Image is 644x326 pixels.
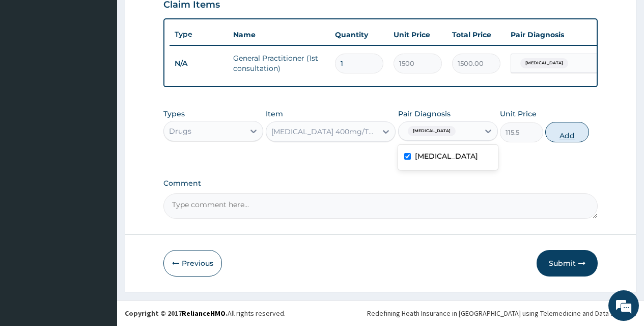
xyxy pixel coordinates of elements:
[125,309,228,318] strong: Copyright © 2017 .
[182,309,226,318] a: RelianceHMO
[163,110,185,118] label: Types
[545,122,589,142] button: Add
[59,98,141,201] span: We're online!
[169,126,191,136] div: Drugs
[170,25,228,44] th: Type
[271,127,378,137] div: [MEDICAL_DATA] 400mg/TAB
[367,308,636,318] div: Redefining Heath Insurance in [GEOGRAPHIC_DATA] using Telemedicine and Data Science!
[500,109,537,119] label: Unit Price
[408,126,456,136] span: [MEDICAL_DATA]
[170,54,228,73] td: N/A
[53,57,171,70] div: Chat with us now
[330,24,388,45] th: Quantity
[167,5,191,30] div: Minimize live chat window
[415,151,478,161] label: [MEDICAL_DATA]
[228,48,330,79] td: General Practitioner (1st consultation)
[266,109,283,119] label: Item
[506,24,618,45] th: Pair Diagnosis
[19,51,41,77] img: d_794563401_company_1708531726252_794563401
[398,109,451,119] label: Pair Diagnosis
[537,250,598,277] button: Submit
[5,217,194,253] textarea: Type your message and hit 'Enter'
[388,24,447,45] th: Unit Price
[163,250,222,277] button: Previous
[117,300,644,326] footer: All rights reserved.
[447,24,506,45] th: Total Price
[163,179,598,188] label: Comment
[228,24,330,45] th: Name
[520,58,568,68] span: [MEDICAL_DATA]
